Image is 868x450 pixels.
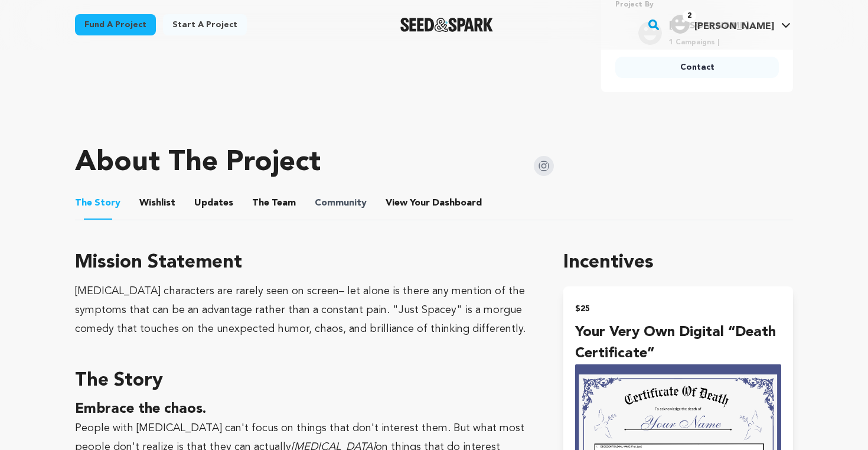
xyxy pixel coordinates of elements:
img: user.png [671,15,690,34]
a: ViewYourDashboard [386,196,484,210]
span: Your [386,196,484,210]
span: 2 [683,10,696,22]
h2: Embrace the chaos. [75,400,535,419]
span: Dashboard [432,196,482,210]
img: Seed&Spark Instagram Icon [534,156,554,176]
a: Helmer A.'s Profile [668,12,793,34]
span: Wishlist [139,196,175,210]
a: Start a project [163,14,247,35]
span: Story [75,196,120,210]
span: The [252,196,269,210]
span: Community [315,196,367,210]
div: [MEDICAL_DATA] characters are rarely seen on screen– let alone is there any mention of the sympto... [75,282,535,338]
a: Seed&Spark Homepage [400,18,493,32]
span: [PERSON_NAME] [694,22,774,31]
h4: Your very own digital “Death Certificate” [575,322,781,364]
div: Helmer A.'s Profile [671,15,774,34]
a: Fund a project [75,14,156,35]
img: Seed&Spark Logo Dark Mode [400,18,493,32]
span: Team [252,196,296,210]
a: Contact [615,57,779,78]
span: The [75,196,92,210]
h3: The Story [75,367,535,395]
span: Helmer A.'s Profile [668,12,793,37]
h2: $25 [575,301,781,317]
h1: About The Project [75,149,321,177]
span: Updates [194,196,233,210]
h3: Mission Statement [75,249,535,277]
h1: Incentives [563,249,793,277]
